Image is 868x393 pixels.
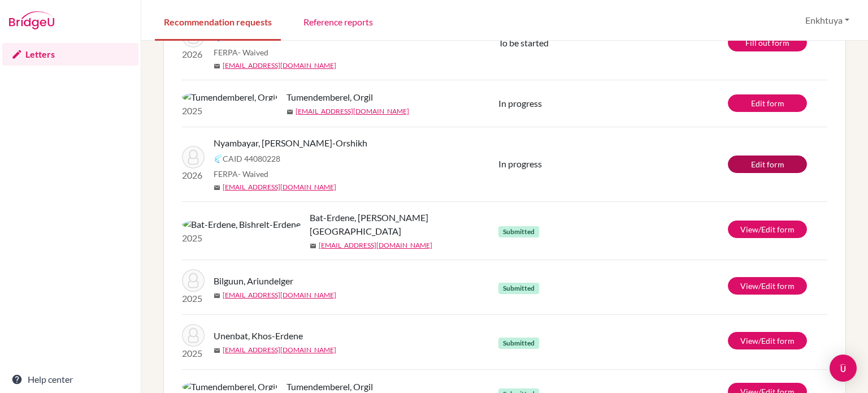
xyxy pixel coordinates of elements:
a: Reference reports [294,2,382,41]
a: Letters [2,43,138,66]
img: Bridge-U [9,11,54,29]
span: Unenbat, Khos-Erdene [214,329,303,343]
span: mail [214,347,220,354]
a: Fill out form [728,34,807,51]
span: To be started [498,37,549,48]
span: Bat-Erdene, [PERSON_NAME][GEOGRAPHIC_DATA] [310,211,507,238]
span: - Waived [238,169,268,179]
div: Open Intercom Messenger [830,355,857,382]
span: Submitted [498,338,539,349]
p: 2026 [182,47,205,61]
span: FERPA [214,46,268,58]
a: Edit form [728,94,807,112]
button: Enkhtuya [800,10,854,31]
span: Tumendemberel, Orgil [287,90,373,104]
p: 2025 [182,231,301,245]
span: FERPA [214,168,268,180]
a: [EMAIL_ADDRESS][DOMAIN_NAME] [296,106,409,116]
img: Unenbat, Khos-Erdene [182,324,205,347]
span: In progress [498,98,542,109]
img: Nyambayar, Sain-Orshikh [182,146,205,169]
a: [EMAIL_ADDRESS][DOMAIN_NAME] [223,182,336,192]
a: [EMAIL_ADDRESS][DOMAIN_NAME] [223,290,336,300]
span: Submitted [498,283,539,294]
p: 2025 [182,104,277,118]
p: 2026 [182,169,205,182]
a: Recommendation requests [155,2,281,41]
a: View/Edit form [728,277,807,295]
a: Edit form [728,156,807,173]
span: mail [214,184,220,191]
img: Tumendemberel, Orgil [182,90,277,104]
span: CAID 44080228 [223,153,280,165]
a: [EMAIL_ADDRESS][DOMAIN_NAME] [319,240,432,251]
a: [EMAIL_ADDRESS][DOMAIN_NAME] [223,61,336,71]
span: Submitted [498,226,539,237]
span: - Waived [238,47,268,57]
img: Bilguun, Ariundelger [182,269,205,292]
span: Nyambayar, [PERSON_NAME]-Orshikh [214,136,367,150]
span: mail [214,63,220,70]
p: 2025 [182,347,205,360]
a: View/Edit form [728,221,807,238]
a: [EMAIL_ADDRESS][DOMAIN_NAME] [223,345,336,355]
a: Help center [2,368,138,391]
a: View/Edit form [728,332,807,349]
span: mail [214,292,220,299]
p: 2025 [182,292,205,305]
span: Bilguun, Ariundelger [214,274,293,288]
span: mail [287,109,293,115]
img: Bat-Erdene, Bishrelt-Erdene [182,218,301,231]
span: In progress [498,158,542,169]
span: mail [310,243,316,249]
img: Common App logo [214,154,223,163]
